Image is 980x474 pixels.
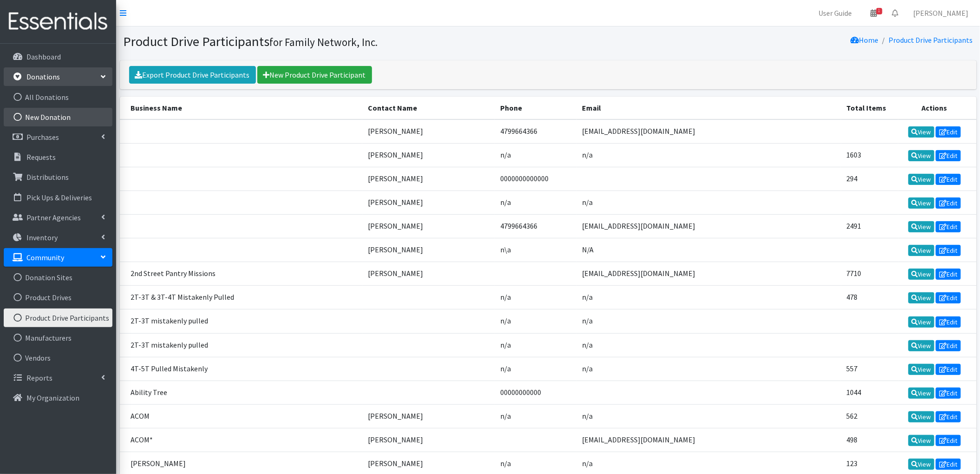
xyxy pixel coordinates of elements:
[936,174,961,185] a: Edit
[362,143,495,167] td: [PERSON_NAME]
[936,150,961,161] a: Edit
[4,369,112,387] a: Reports
[908,316,935,328] a: View
[495,357,577,381] td: n/a
[936,340,961,351] a: Edit
[936,411,961,422] a: Edit
[26,253,64,262] p: Community
[120,381,363,404] td: Ability Tree
[26,193,92,202] p: Pick Ups & Deliveries
[863,4,885,22] a: 1
[257,66,372,84] a: New Product Drive Participant
[26,152,56,162] p: Requests
[4,148,112,166] a: Requests
[577,238,841,262] td: N/A
[120,357,363,381] td: 4T-5T Pulled Mistakenly
[362,97,495,119] th: Contact Name
[4,388,112,407] a: My Organization
[270,35,378,49] small: for Family Network, Inc.
[120,309,363,333] td: 2T-3T mistakenly pulled
[495,97,577,119] th: Phone
[936,316,961,328] a: Edit
[4,208,112,227] a: Partner Agencies
[908,174,935,185] a: View
[362,238,495,262] td: [PERSON_NAME]
[26,72,60,81] p: Donations
[362,428,495,452] td: [PERSON_NAME]
[908,126,935,138] a: View
[577,357,841,381] td: n/a
[841,357,899,381] td: 557
[936,435,961,446] a: Edit
[908,292,935,303] a: View
[908,150,935,161] a: View
[577,97,841,119] th: Email
[908,197,935,209] a: View
[129,66,256,84] a: Export Product Drive Participants
[4,268,112,287] a: Donation Sites
[908,364,935,375] a: View
[577,404,841,428] td: n/a
[4,47,112,66] a: Dashboard
[577,262,841,286] td: [EMAIL_ADDRESS][DOMAIN_NAME]
[936,269,961,280] a: Edit
[577,191,841,214] td: n/a
[495,143,577,167] td: n/a
[851,35,879,45] a: Home
[362,262,495,286] td: [PERSON_NAME]
[936,292,961,303] a: Edit
[362,214,495,238] td: [PERSON_NAME]
[908,459,935,470] a: View
[495,238,577,262] td: n\a
[4,349,112,367] a: Vendors
[908,221,935,232] a: View
[936,388,961,399] a: Edit
[4,248,112,267] a: Community
[908,269,935,280] a: View
[889,35,973,45] a: Product Drive Participants
[120,333,363,357] td: 2T-3T mistakenly pulled
[495,381,577,404] td: 00000000000
[4,168,112,186] a: Distributions
[495,309,577,333] td: n/a
[4,128,112,146] a: Purchases
[908,388,935,399] a: View
[4,67,112,86] a: Donations
[908,435,935,446] a: View
[4,228,112,247] a: Inventory
[936,245,961,256] a: Edit
[577,143,841,167] td: n/a
[841,262,899,286] td: 7710
[495,333,577,357] td: n/a
[906,4,976,22] a: [PERSON_NAME]
[577,333,841,357] td: n/a
[4,329,112,347] a: Manufacturers
[936,459,961,470] a: Edit
[4,188,112,207] a: Pick Ups & Deliveries
[495,167,577,191] td: 0000000000000
[26,393,79,402] p: My Organization
[26,373,52,382] p: Reports
[4,309,112,327] a: Product Drive Participants
[26,172,69,182] p: Distributions
[898,97,976,119] th: Actions
[936,126,961,138] a: Edit
[26,52,61,61] p: Dashboard
[120,262,363,286] td: 2nd Street Pantry Missions
[26,233,58,242] p: Inventory
[120,428,363,452] td: ACOM*
[362,119,495,144] td: [PERSON_NAME]
[4,88,112,106] a: All Donations
[362,191,495,214] td: [PERSON_NAME]
[936,197,961,209] a: Edit
[495,119,577,144] td: 4799664366
[841,143,899,167] td: 1603
[4,108,112,126] a: New Donation
[908,411,935,422] a: View
[577,286,841,309] td: n/a
[4,6,112,37] img: HumanEssentials
[495,404,577,428] td: n/a
[811,4,860,22] a: User Guide
[936,221,961,232] a: Edit
[936,364,961,375] a: Edit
